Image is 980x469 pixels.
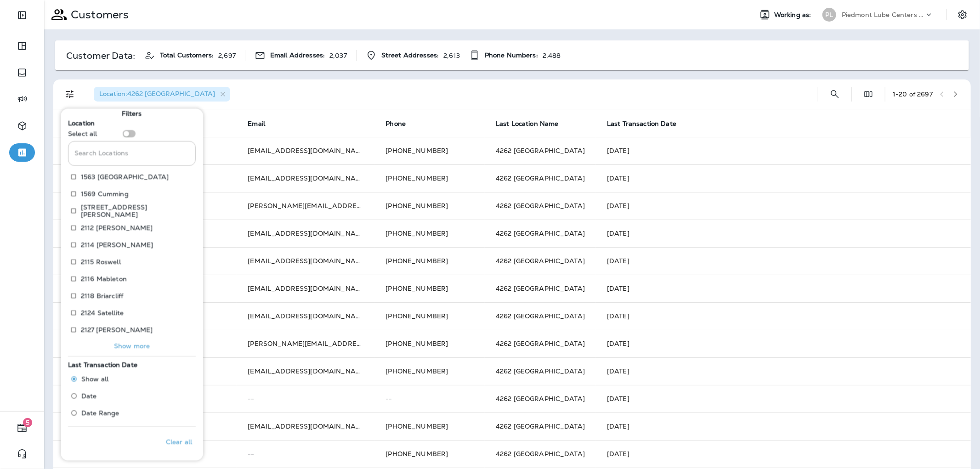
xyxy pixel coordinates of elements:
td: [PERSON_NAME] [53,275,237,302]
span: 4262 [GEOGRAPHIC_DATA] [496,174,585,182]
button: Clear all [162,430,196,453]
td: [PERSON_NAME] [53,164,237,192]
p: Customers [67,8,129,22]
td: [DATE] [596,302,971,330]
span: Street Addresses: [381,51,439,59]
span: Last Transaction Date [607,119,688,128]
td: [PHONE_NUMBER] [374,137,485,164]
td: [DATE] [596,137,971,164]
p: Clear all [166,438,192,446]
td: [EMAIL_ADDRESS][DOMAIN_NAME] [237,412,374,440]
td: [PERSON_NAME] [53,330,237,357]
span: Email [248,119,277,128]
p: 2115 Roswell [81,258,121,266]
span: Last Transaction Date [68,361,137,369]
td: [PERSON_NAME] [53,137,237,164]
p: 2116 Mableton [81,275,127,283]
td: [PERSON_NAME] [53,192,237,220]
span: Date [81,392,97,400]
span: Email Addresses: [270,51,325,59]
p: Select all [68,130,97,138]
td: [PERSON_NAME] [53,220,237,247]
td: [DATE] [596,440,971,468]
p: Piedmont Lube Centers LLC [842,11,924,18]
p: 2112 [PERSON_NAME] [81,224,153,232]
button: Filters [61,85,79,103]
span: Phone [385,120,406,128]
span: 4262 [GEOGRAPHIC_DATA] [496,339,585,348]
span: 4262 [GEOGRAPHIC_DATA] [496,147,585,155]
button: Settings [954,6,971,23]
span: Email [248,120,265,128]
td: [DATE] [596,275,971,302]
span: 4262 [GEOGRAPHIC_DATA] [496,312,585,320]
td: [DATE] [596,192,971,220]
span: 4262 [GEOGRAPHIC_DATA] [496,202,585,210]
p: 2,613 [443,52,460,59]
td: [PHONE_NUMBER] [374,220,485,247]
span: Last Location Name [496,119,571,128]
td: [PERSON_NAME] [53,412,237,440]
td: [DATE] [596,164,971,192]
span: Last Location Name [496,120,559,128]
td: [PERSON_NAME] [53,302,237,330]
td: [PHONE_NUMBER] [374,302,485,330]
p: 2,488 [543,52,561,59]
td: [PHONE_NUMBER] [374,275,485,302]
td: [PERSON_NAME][EMAIL_ADDRESS][DOMAIN_NAME] [237,330,374,357]
p: Show more [114,342,150,350]
td: [PHONE_NUMBER] [374,247,485,275]
span: 4262 [GEOGRAPHIC_DATA] [496,367,585,375]
td: [DATE] [596,412,971,440]
span: 4262 [GEOGRAPHIC_DATA] [496,229,585,237]
p: 2124 Satellite [81,309,124,316]
button: Edit Fields [859,85,878,103]
td: [PERSON_NAME] [53,385,237,412]
p: 2127 [PERSON_NAME] [81,326,153,333]
td: [DATE] [596,247,971,275]
p: -- [385,395,474,402]
td: [PERSON_NAME] [53,247,237,275]
td: [EMAIL_ADDRESS][DOMAIN_NAME] [237,247,374,275]
div: PL [822,8,836,22]
span: 4262 [GEOGRAPHIC_DATA] [496,450,585,458]
td: [EMAIL_ADDRESS][DOMAIN_NAME] [237,164,374,192]
p: Customer Data: [66,52,135,59]
td: [DATE] [596,385,971,412]
span: Location : 4262 [GEOGRAPHIC_DATA] [99,90,215,98]
button: Show more [68,339,196,352]
td: [EMAIL_ADDRESS][DOMAIN_NAME] [237,357,374,385]
button: 5 [9,419,35,437]
p: 2,697 [218,52,236,59]
span: Location [68,119,95,128]
td: [EMAIL_ADDRESS][DOMAIN_NAME] [237,220,374,247]
button: Search Customers [826,85,844,103]
span: Filters [122,110,142,118]
td: [PERSON_NAME] [53,357,237,385]
span: Phone [385,119,418,128]
td: [PHONE_NUMBER] [374,412,485,440]
p: 1569 Cumming [81,190,129,198]
p: 2,037 [329,52,347,59]
span: 4262 [GEOGRAPHIC_DATA] [496,257,585,265]
td: [EMAIL_ADDRESS][DOMAIN_NAME] [237,302,374,330]
td: [PHONE_NUMBER] [374,440,485,468]
span: 5 [23,418,32,427]
p: [STREET_ADDRESS][PERSON_NAME] [81,203,188,218]
div: 1 - 20 of 2697 [893,90,933,98]
button: Expand Sidebar [9,6,35,24]
span: 4262 [GEOGRAPHIC_DATA] [496,395,585,403]
div: Filters [61,103,203,460]
td: [PERSON_NAME][EMAIL_ADDRESS][PERSON_NAME][DOMAIN_NAME] [237,192,374,220]
td: [PHONE_NUMBER] [374,192,485,220]
span: Total Customers: [160,51,214,59]
td: [PHONE_NUMBER] [374,330,485,357]
p: 2118 Briarcliff [81,292,123,299]
p: -- [248,395,363,402]
span: 4262 [GEOGRAPHIC_DATA] [496,284,585,293]
span: Working as: [774,11,813,19]
td: [DATE] [596,357,971,385]
p: 2114 [PERSON_NAME] [81,241,153,249]
p: 1563 [GEOGRAPHIC_DATA] [81,173,169,181]
span: 4262 [GEOGRAPHIC_DATA] [496,422,585,430]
